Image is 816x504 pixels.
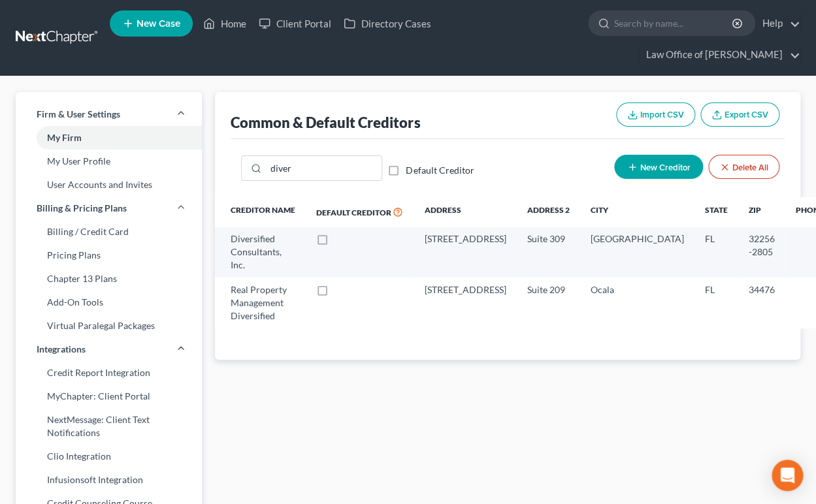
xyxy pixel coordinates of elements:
input: Quick Search [266,156,382,181]
div: [STREET_ADDRESS] [424,232,506,245]
a: Help [756,12,800,35]
a: Infusionsoft Integration [16,468,202,492]
button: Export CSV [700,102,779,127]
a: Pricing Plans [16,244,202,267]
a: Add-On Tools [16,291,202,314]
span: Address [424,205,461,215]
a: Firm & User Settings [16,102,202,126]
span: Address 2 [527,205,569,215]
span: Integrations [37,343,86,356]
div: 32256​-2805 [748,232,774,259]
a: Virtual Paralegal Packages [16,314,202,338]
a: Chapter 13 Plans [16,267,202,291]
a: My User Profile [16,150,202,173]
a: Billing & Pricing Plans [16,197,202,220]
button: Delete All [708,155,779,179]
div: Suite 309 [527,232,569,245]
span: Default Creditor [316,208,391,217]
div: Common & Default Creditors [231,113,420,132]
label: Default Creditor [406,164,474,177]
input: Search by name... [614,11,734,35]
div: 34476 [748,283,774,296]
span: Import CSV [640,110,684,120]
a: NextMessage: Client Text Notifications [16,408,202,445]
div: Suite 209 [527,283,569,296]
span: Delete All [732,162,768,172]
div: Diversified Consultants, Inc. [231,232,295,272]
span: State [704,205,727,215]
a: Credit Report Integration [16,361,202,385]
span: Zip [748,205,760,215]
span: Creditor Name [231,205,295,215]
span: City [590,205,608,215]
a: Clio Integration [16,445,202,468]
a: My Firm [16,126,202,150]
span: New Creditor [640,162,691,172]
a: Integrations [16,338,202,361]
span: New Case [137,19,180,29]
span: Firm & User Settings [37,108,120,121]
a: Billing / Credit Card [16,220,202,244]
div: FL [704,283,727,296]
a: Directory Cases [337,12,437,35]
span: Billing & Pricing Plans [37,202,127,215]
a: Law Office of [PERSON_NAME] [640,43,800,67]
a: User Accounts and Invites [16,173,202,197]
a: Home [197,12,252,35]
div: Open Intercom Messenger [772,460,803,491]
button: New Creditor [614,155,703,179]
div: Ocala [590,283,683,296]
a: Client Portal [252,12,337,35]
div: Real Property Management Diversified [231,283,295,323]
div: [STREET_ADDRESS] [424,283,506,296]
div: FL [704,232,727,245]
a: MyChapter: Client Portal [16,385,202,408]
div: [GEOGRAPHIC_DATA] [590,232,683,245]
button: Import CSV [616,102,695,127]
